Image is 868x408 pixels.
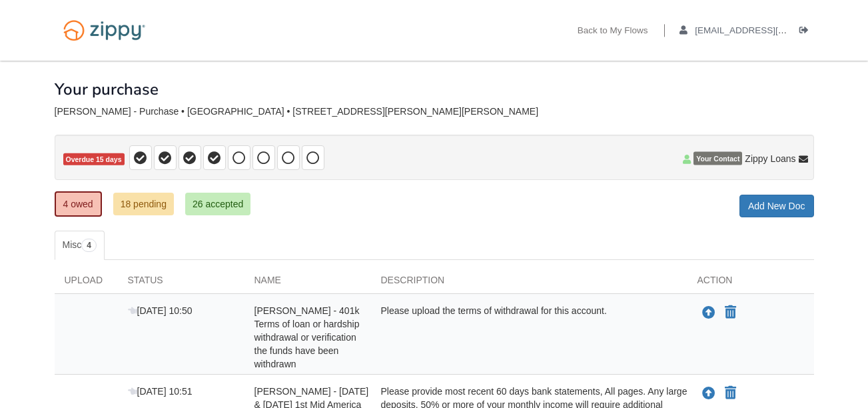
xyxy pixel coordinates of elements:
[723,305,737,321] button: Declare Andrea Reinhart - 401k Terms of loan or hardship withdrawal or verification the funds hav...
[55,13,154,47] img: Logo
[63,153,125,166] span: Overdue 15 days
[55,191,102,217] a: 4 owed
[185,193,250,215] a: 26 accepted
[701,385,717,402] button: Upload Andrea Reinhart - June & July 2025 1st Mid America CU statements - Transaction history fro...
[687,273,814,293] div: Action
[128,386,193,397] span: [DATE] 10:51
[739,195,814,217] a: Add New Doc
[693,152,742,165] span: Your Contact
[578,25,648,39] a: Back to My Flows
[55,231,105,260] a: Misc
[371,273,687,293] div: Description
[799,25,814,39] a: Log out
[113,193,174,215] a: 18 pending
[55,273,118,293] div: Upload
[745,152,795,165] span: Zippy Loans
[128,305,193,316] span: [DATE] 10:50
[118,273,244,293] div: Status
[695,25,847,35] span: andcook84@outlook.com
[81,239,97,252] span: 4
[244,273,371,293] div: Name
[701,304,717,321] button: Upload Andrea Reinhart - 401k Terms of loan or hardship withdrawal or verification the funds have...
[723,385,737,401] button: Declare Andrea Reinhart - June & July 2025 1st Mid America CU statements - Transaction history fr...
[254,305,360,369] span: [PERSON_NAME] - 401k Terms of loan or hardship withdrawal or verification the funds have been wit...
[55,106,814,117] div: [PERSON_NAME] - Purchase • [GEOGRAPHIC_DATA] • [STREET_ADDRESS][PERSON_NAME][PERSON_NAME]
[55,81,159,98] h1: Your purchase
[679,25,848,39] a: edit profile
[371,304,687,371] div: Please upload the terms of withdrawal for this account.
